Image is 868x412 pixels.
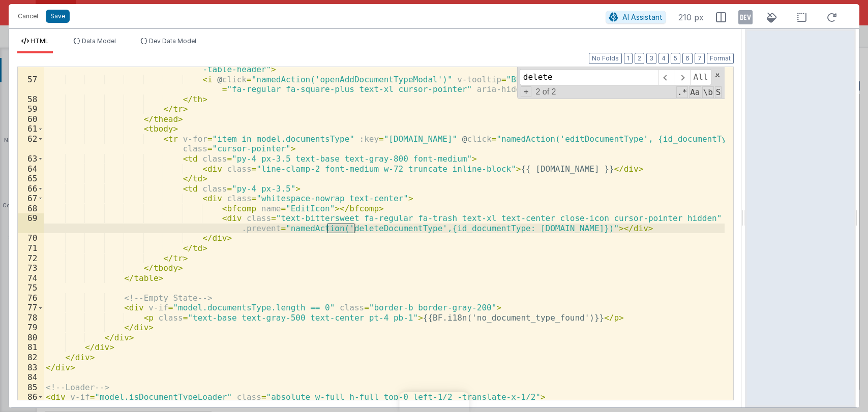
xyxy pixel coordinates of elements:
div: 71 [18,243,44,253]
button: Cancel [13,9,43,23]
span: Search In Selection [715,86,722,98]
span: RegExp Search [676,86,688,98]
div: 82 [18,353,44,363]
button: 7 [695,53,705,64]
button: Save [46,10,70,23]
button: 2 [635,53,644,64]
div: 66 [18,184,44,194]
span: Alt-Enter [690,69,712,85]
button: 4 [659,53,669,64]
div: 60 [18,114,44,124]
div: 73 [18,263,44,273]
div: 80 [18,333,44,343]
div: 59 [18,104,44,114]
span: AI Assistant [622,13,663,21]
div: 69 [18,213,44,233]
button: 5 [671,53,680,64]
button: 3 [646,53,656,64]
button: 6 [682,53,693,64]
div: 67 [18,194,44,204]
button: No Folds [589,53,622,64]
div: 81 [18,342,44,353]
button: AI Assistant [606,11,666,24]
div: 61 [18,124,44,134]
div: 58 [18,94,44,105]
div: 84 [18,372,44,383]
span: 210 px [678,11,704,23]
span: Data Model [82,37,116,45]
div: 72 [18,253,44,264]
span: Dev Data Model [149,37,196,45]
div: 86 [18,392,44,402]
div: 83 [18,363,44,373]
div: 62 [18,134,44,154]
div: 85 [18,383,44,393]
div: 74 [18,273,44,283]
input: Search for [520,69,658,85]
div: 70 [18,233,44,243]
span: CaseSensitive Search [689,86,701,98]
div: 77 [18,303,44,313]
div: 75 [18,283,44,293]
div: 78 [18,313,44,323]
div: 63 [18,154,44,164]
div: 57 [18,75,44,94]
div: 64 [18,164,44,174]
button: 1 [624,53,633,64]
div: 68 [18,204,44,214]
div: 79 [18,323,44,333]
span: Toggel Replace mode [521,86,532,97]
div: 76 [18,293,44,303]
span: HTML [31,37,49,45]
span: 2 of 2 [531,87,560,97]
span: Whole Word Search [702,86,714,98]
div: 65 [18,174,44,184]
button: Format [707,53,734,64]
